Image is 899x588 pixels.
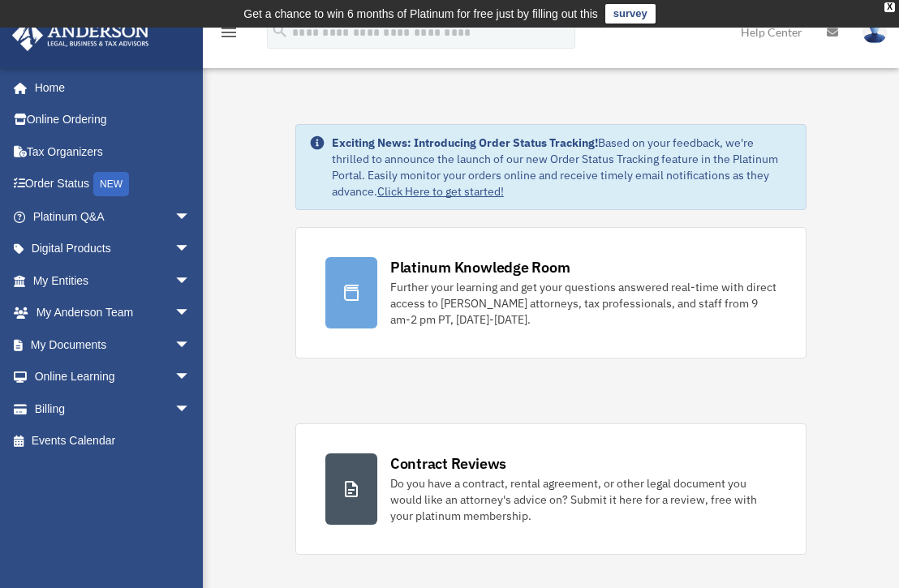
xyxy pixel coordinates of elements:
div: NEW [93,172,129,196]
span: arrow_drop_down [174,393,207,426]
a: Tax Organizers [11,135,215,168]
img: Anderson Advisors Platinum Portal [7,19,154,51]
a: Online Ordering [11,104,215,136]
a: Order StatusNEW [11,168,215,201]
a: menu [219,28,239,42]
strong: Exciting News: Introducing Order Status Tracking! [332,135,598,150]
a: Digital Productsarrow_drop_down [11,233,215,265]
a: My Anderson Teamarrow_drop_down [11,297,215,329]
a: Click Here to get started! [377,184,504,199]
div: Further your learning and get your questions answered real-time with direct access to [PERSON_NAM... [390,279,776,328]
a: My Entitiesarrow_drop_down [11,264,215,297]
span: arrow_drop_down [174,233,207,266]
span: arrow_drop_down [174,200,207,234]
a: Home [11,71,207,104]
a: survey [605,4,656,24]
div: Do you have a contract, rental agreement, or other legal document you would like an attorney's ad... [390,475,776,524]
a: Platinum Q&Aarrow_drop_down [11,200,215,233]
a: Platinum Knowledge Room Further your learning and get your questions answered real-time with dire... [295,227,807,358]
span: arrow_drop_down [174,297,207,330]
span: arrow_drop_down [174,361,207,394]
div: Get a chance to win 6 months of Platinum for free just by filling out this [243,4,598,24]
span: arrow_drop_down [174,328,207,362]
a: Online Learningarrow_drop_down [11,361,215,393]
i: menu [219,23,239,42]
a: Contract Reviews Do you have a contract, rental agreement, or other legal document you would like... [295,423,807,555]
span: arrow_drop_down [174,264,207,298]
a: My Documentsarrow_drop_down [11,328,215,361]
a: Events Calendar [11,425,215,457]
img: User Pic [862,20,887,44]
div: Platinum Knowledge Room [390,257,570,277]
div: Contract Reviews [390,453,506,474]
a: Billingarrow_drop_down [11,393,215,425]
div: close [884,2,895,12]
div: Based on your feedback, we're thrilled to announce the launch of our new Order Status Tracking fe... [332,135,793,200]
i: search [271,22,289,40]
